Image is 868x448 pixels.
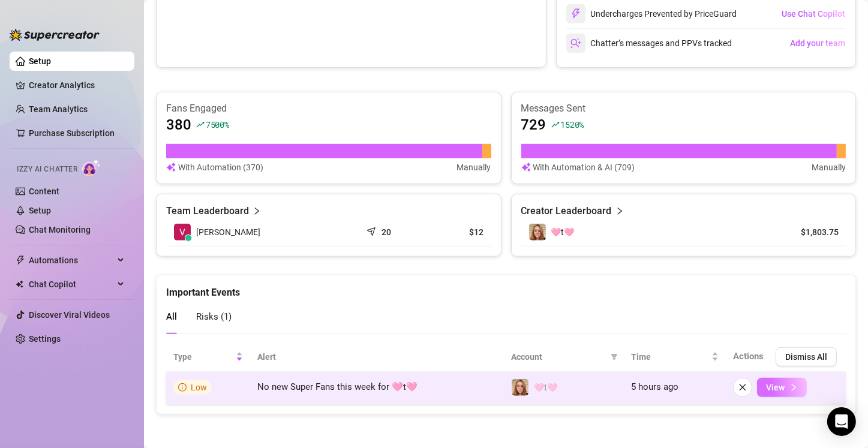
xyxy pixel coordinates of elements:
[776,347,837,366] button: Dismiss All
[551,227,575,237] span: 🩷t🩷
[733,351,764,362] span: Actions
[82,159,101,176] img: AI Chatter
[785,352,827,362] span: Dismiss All
[250,342,504,372] th: Alert
[166,102,491,115] article: Fans Engaged
[166,161,176,174] img: svg%3e
[29,334,61,344] a: Settings
[521,102,846,115] article: Messages Sent
[624,342,726,372] th: Time
[631,381,678,392] span: 5 hours ago
[16,280,23,288] img: Chat Copilot
[178,383,187,392] span: info-circle
[206,119,229,130] span: 7500 %
[789,383,798,392] span: right
[29,56,51,66] a: Setup
[615,204,624,218] span: right
[29,275,114,294] span: Chat Copilot
[174,224,191,240] img: Victoria McCurr…
[812,161,846,174] article: Manually
[521,204,612,218] article: Creator Leaderboard
[521,161,531,174] img: svg%3e
[10,29,100,41] img: logo-BBDzfeDw.svg
[17,164,77,175] span: Izzy AI Chatter
[512,379,528,396] img: 🩷t🩷
[457,161,491,174] article: Manually
[29,206,51,215] a: Setup
[178,161,263,174] article: With Automation (370)
[367,224,379,236] span: send
[29,225,91,234] a: Chat Monitoring
[253,204,261,218] span: right
[511,350,606,363] span: Account
[781,4,846,23] button: Use Chat Copilot
[196,225,260,239] span: [PERSON_NAME]
[561,119,584,130] span: 1520 %
[738,383,747,392] span: close
[608,348,620,366] span: filter
[166,204,249,218] article: Team Leaderboard
[534,383,557,392] span: 🩷t🩷
[191,383,207,392] span: Low
[521,115,546,134] article: 729
[29,187,59,196] a: Content
[766,383,785,392] span: View
[827,407,856,436] div: Open Intercom Messenger
[782,9,845,19] span: Use Chat Copilot
[533,161,635,174] article: With Automation & AI (709)
[29,104,88,114] a: Team Analytics
[382,226,391,238] article: 20
[16,255,25,265] span: thunderbolt
[757,378,807,397] button: View
[29,251,114,270] span: Automations
[566,4,737,23] div: Undercharges Prevented by PriceGuard
[166,342,250,372] th: Type
[551,121,560,129] span: rise
[433,226,483,238] article: $12
[611,353,618,360] span: filter
[566,34,732,53] div: Chatter’s messages and PPVs tracked
[570,38,581,49] img: svg%3e
[29,310,110,320] a: Discover Viral Videos
[166,311,177,322] span: All
[166,275,846,300] div: Important Events
[790,38,845,48] span: Add your team
[196,311,232,322] span: Risks ( 1 )
[29,76,125,95] a: Creator Analytics
[257,381,418,392] span: No new Super Fans this week for 🩷t🩷
[570,8,581,19] img: svg%3e
[173,350,233,363] span: Type
[29,124,125,143] a: Purchase Subscription
[789,34,846,53] button: Add your team
[784,226,839,238] article: $1,803.75
[631,350,709,363] span: Time
[196,121,205,129] span: rise
[166,115,191,134] article: 380
[529,224,546,240] img: 🩷t🩷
